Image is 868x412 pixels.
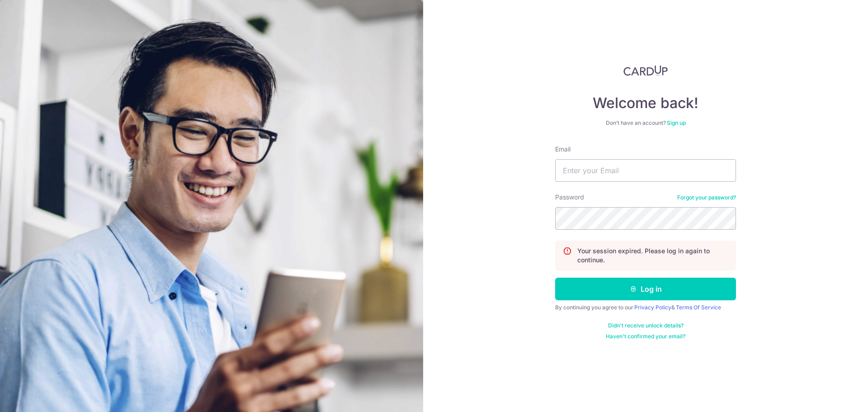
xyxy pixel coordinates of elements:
div: By continuing you agree to our & [555,304,736,311]
label: Email [555,145,571,154]
button: Log in [555,278,736,300]
a: Sign up [667,119,686,126]
img: CardUp Logo [623,65,668,76]
input: Enter your Email [555,159,736,182]
h4: Welcome back! [555,94,736,112]
a: Haven't confirmed your email? [606,333,685,340]
div: Don’t have an account? [555,119,736,127]
a: Terms Of Service [676,304,721,311]
p: Your session expired. Please log in again to continue. [577,246,728,265]
label: Password [555,193,584,202]
a: Forgot your password? [677,194,736,201]
a: Privacy Policy [634,304,671,311]
a: Didn't receive unlock details? [608,322,684,329]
